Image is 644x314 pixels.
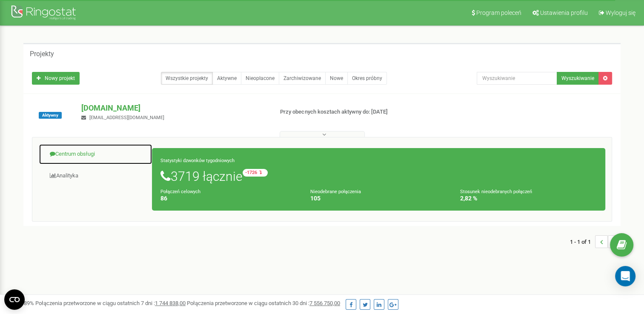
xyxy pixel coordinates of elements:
[35,300,186,306] span: Połączenia przetworzone w ciągu ostatnich 7 dni :
[279,72,326,85] a: Zarchiwizowane
[570,227,621,257] nav: ...
[39,112,62,119] span: Aktywny
[557,72,599,85] button: Wyszukiwanie
[212,72,241,85] a: Aktywne
[460,189,532,194] small: Stosunek nieodebranych połączeń
[241,72,279,85] a: Nieopłacone
[160,189,200,194] small: Połączeń celowych
[4,289,25,310] button: Open CMP widget
[310,195,447,202] h4: 105
[39,166,152,186] a: Analityka
[309,300,340,306] u: 7 556 750,00
[570,235,595,248] span: 1 - 1 of 1
[243,169,268,177] small: -1726
[347,72,387,85] a: Okres próbny
[325,72,348,85] a: Nowe
[81,103,266,114] p: [DOMAIN_NAME]
[160,169,597,183] h1: 3719 łącznie
[160,158,235,163] small: Statystyki dzwonków tygodniowych
[540,9,588,16] span: Ustawienia profilu
[89,115,164,120] span: [EMAIL_ADDRESS][DOMAIN_NAME]
[30,50,54,58] h5: Projekty
[155,300,186,306] u: 1 744 838,00
[310,189,361,194] small: Nieodebrane połączenia
[161,72,213,85] a: Wszystkie projekty
[476,9,521,16] span: Program poleceń
[32,72,80,85] a: Nowy projekt
[39,144,152,165] a: Centrum obsługi
[460,195,597,202] h4: 2,82 %
[615,266,635,286] div: Open Intercom Messenger
[477,72,557,85] input: Wyszukiwanie
[187,300,340,306] span: Połączenia przetworzone w ciągu ostatnich 30 dni :
[160,195,298,202] h4: 86
[606,9,635,16] span: Wyloguj się
[280,108,415,116] p: Przy obecnych kosztach aktywny do: [DATE]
